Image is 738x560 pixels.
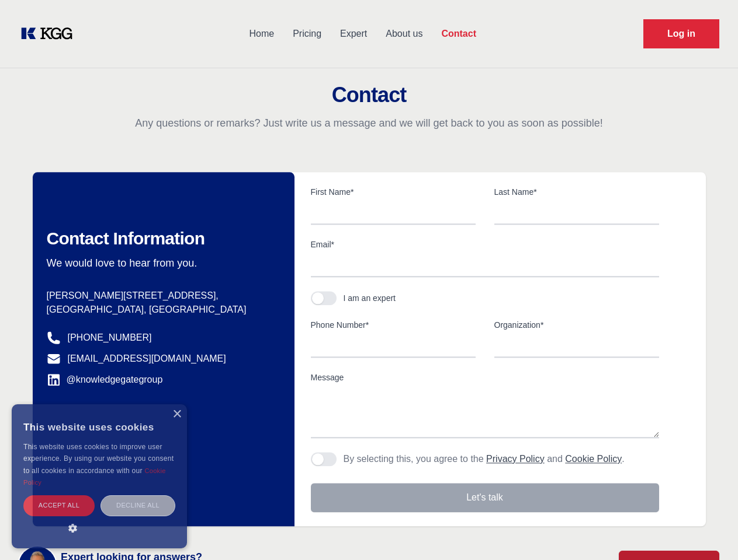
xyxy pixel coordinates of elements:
[23,443,174,475] span: This website uses cookies to improve user experience. By using our website you consent to all coo...
[23,413,175,441] div: This website uses cookies
[311,239,659,250] label: Email*
[47,303,276,317] p: [GEOGRAPHIC_DATA], [GEOGRAPHIC_DATA]
[494,319,659,331] label: Organization*
[311,483,659,512] button: Let's talk
[23,467,166,486] a: Cookie Policy
[47,289,276,303] p: [PERSON_NAME][STREET_ADDRESS],
[494,186,659,198] label: Last Name*
[432,19,486,49] a: Contact
[344,292,396,304] div: I am an expert
[283,19,331,49] a: Pricing
[311,186,476,198] label: First Name*
[14,83,724,107] h2: Contact
[240,19,283,49] a: Home
[68,331,152,345] a: [PHONE_NUMBER]
[47,256,276,270] p: We would love to hear from you.
[14,116,724,130] p: Any questions or remarks? Just write us a message and we will get back to you as soon as possible!
[643,19,719,48] a: Request Demo
[47,373,163,387] a: @knowledgegategroup
[311,319,476,331] label: Phone Number*
[376,19,432,49] a: About us
[19,24,82,43] a: KOL Knowledge Platform: Talk to Key External Experts (KEE)
[172,410,181,419] div: Close
[101,495,175,516] div: Decline all
[47,228,276,249] h2: Contact Information
[331,19,376,49] a: Expert
[486,454,545,464] a: Privacy Policy
[311,372,659,383] label: Message
[68,352,226,366] a: [EMAIL_ADDRESS][DOMAIN_NAME]
[344,452,625,466] p: By selecting this, you agree to the and .
[23,495,95,516] div: Accept all
[565,454,622,464] a: Cookie Policy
